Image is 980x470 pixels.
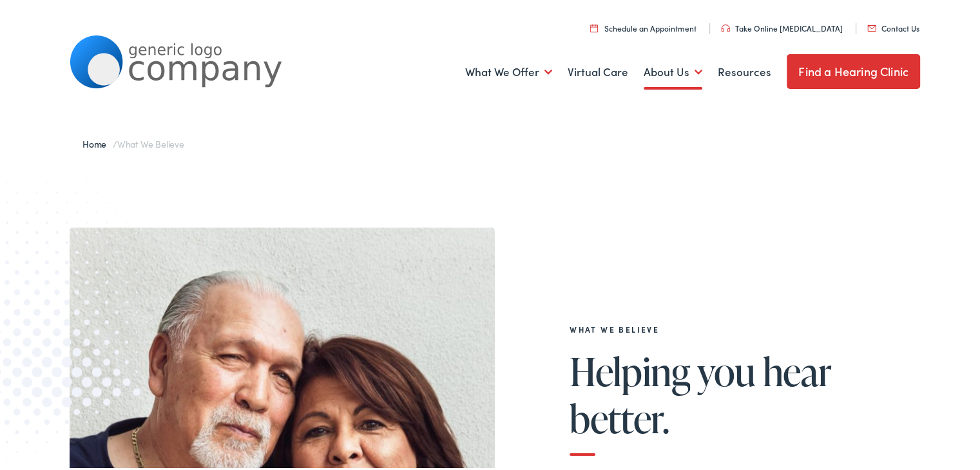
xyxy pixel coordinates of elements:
[787,52,920,86] a: Find a Hearing Clinic
[465,46,552,93] a: What We Offer
[867,23,876,29] img: utility icon
[570,348,690,390] span: Helping
[867,20,919,31] a: Contact Us
[590,20,697,31] a: Schedule an Appointment
[763,348,832,390] span: hear
[721,20,843,31] a: Take Online [MEDICAL_DATA]
[718,46,771,93] a: Resources
[570,322,879,331] h2: What We Believe
[697,348,755,390] span: you
[721,22,730,30] img: utility icon
[590,21,598,30] img: utility icon
[644,46,702,93] a: About Us
[570,395,669,437] span: better.
[568,46,628,93] a: Virtual Care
